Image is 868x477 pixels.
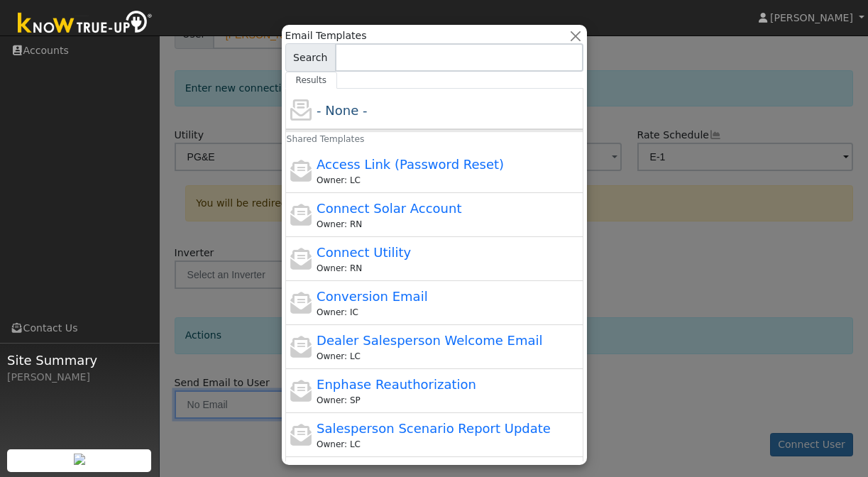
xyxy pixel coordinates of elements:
span: Conversion Email [317,289,428,304]
div: Idalia Cruz [317,306,580,319]
img: Know True-Up [11,8,160,40]
div: Leroy Coffman [317,350,580,363]
div: Renchia Nicholas [317,262,580,275]
div: Leroy Coffman [317,174,580,187]
div: [PERSON_NAME] [7,370,152,385]
span: Salesperson Scenario Report Update [317,421,551,436]
div: Samantha Perry [317,394,580,407]
div: Leroy Coffman [317,438,580,451]
h6: Shared Templates [277,129,297,150]
span: Dealer Salesperson Welcome Email [317,333,543,348]
div: Renchia Nicholas [317,218,580,231]
span: Enphase Reauthorization [317,377,476,392]
img: retrieve [74,454,85,465]
span: Email Templates [285,28,367,43]
span: Connect Utility [317,245,411,260]
a: Results [285,72,338,89]
span: Search [285,43,336,72]
span: Connect Solar Account [317,201,461,216]
span: Access Link (Password Reset) [317,157,504,172]
span: - None - [317,103,367,118]
span: [PERSON_NAME] [770,12,853,23]
span: Site Summary [7,351,152,370]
